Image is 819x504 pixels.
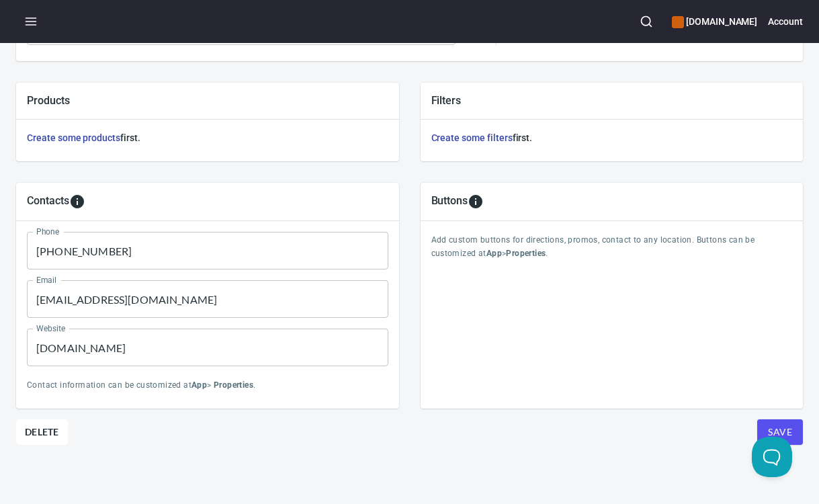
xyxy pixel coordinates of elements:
[752,437,792,477] iframe: Help Scout Beacon - Open
[672,16,684,28] button: color-CE600E
[632,7,661,36] button: Search
[27,132,120,143] a: Create some products
[757,419,803,445] button: Save
[768,7,803,36] button: Account
[486,249,502,258] b: App
[69,194,85,210] svg: To add custom contact information for locations, please go to Apps > Properties > Contacts.
[672,14,757,29] h6: [DOMAIN_NAME]
[431,130,793,145] h6: first.
[431,194,468,210] h5: Buttons
[506,249,546,258] b: Properties
[431,132,513,143] a: Create some filters
[27,130,388,145] h6: first.
[672,7,757,36] div: Manage your apps
[27,93,388,108] h5: Products
[468,194,484,210] svg: To add custom buttons for locations, please go to Apps > Properties > Buttons.
[768,14,803,29] h6: Account
[768,424,792,441] span: Save
[27,379,388,392] p: Contact information can be customized at > .
[191,380,207,390] b: App
[25,424,59,440] span: Delete
[16,419,68,445] button: Delete
[214,380,253,390] b: Properties
[431,93,793,108] h5: Filters
[431,234,793,261] p: Add custom buttons for directions, promos, contact to any location. Buttons can be customized at > .
[27,194,69,210] h5: Contacts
